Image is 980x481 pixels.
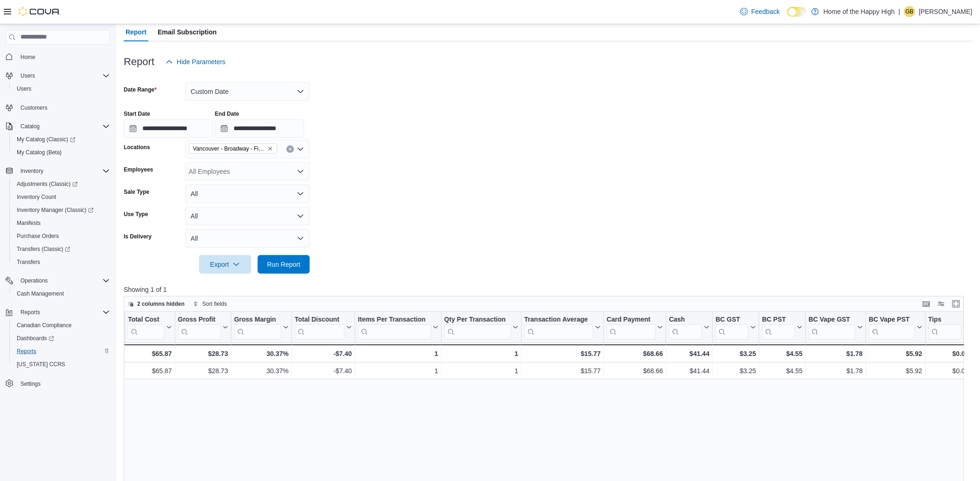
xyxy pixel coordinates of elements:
div: BC GST [716,315,749,339]
button: Inventory Count [9,191,113,204]
span: My Catalog (Classic) [17,136,75,143]
span: Reports [17,348,36,355]
button: Run Report [258,255,310,274]
button: Remove Vancouver - Broadway - Fire & Flower from selection in this group [267,146,273,152]
a: Users [13,83,35,94]
div: $28.73 [178,365,228,376]
p: | [899,6,900,17]
button: Display options [936,298,947,310]
div: $3.25 [716,365,756,376]
button: BC PST [762,315,803,339]
span: My Catalog (Beta) [13,147,110,158]
div: $0.00 [929,348,969,359]
div: Tips [929,315,962,324]
a: Inventory Manager (Classic) [9,204,113,217]
span: Manifests [17,219,40,227]
div: BC Vape GST [809,315,855,339]
span: Export [205,255,246,274]
span: Run Report [267,260,300,269]
input: Press the down key to open a popover containing a calendar. [215,119,304,138]
div: BC PST [762,315,795,324]
div: $41.44 [669,365,710,376]
span: Inventory Manager (Classic) [13,204,110,216]
span: Users [17,70,110,81]
a: Feedback [737,2,784,21]
button: Users [17,70,39,81]
a: Home [17,52,39,63]
span: Users [20,72,35,79]
a: Adjustments (Classic) [13,178,81,190]
span: Inventory [17,165,110,177]
div: $15.77 [525,365,601,376]
button: All [185,229,310,248]
button: Enter fullscreen [951,298,962,310]
button: Users [2,69,113,82]
a: Dashboards [9,332,113,345]
a: Purchase Orders [13,231,63,242]
span: My Catalog (Classic) [13,134,110,145]
button: Export [199,255,251,274]
button: [US_STATE] CCRS [9,358,113,371]
div: Tips [929,315,962,339]
div: $1.78 [809,348,863,359]
div: $0.00 [929,365,969,376]
div: Gross Margin [234,315,281,339]
span: Cash Management [13,288,110,299]
button: Items Per Transaction [358,315,439,339]
button: BC Vape PST [869,315,923,339]
button: Inventory [17,165,47,177]
div: Qty Per Transaction [445,315,511,339]
a: Transfers (Classic) [9,243,113,256]
div: $15.77 [525,348,601,359]
button: Keyboard shortcuts [921,298,932,310]
div: -$7.40 [295,348,352,359]
button: Open list of options [297,168,304,175]
div: $68.66 [607,365,663,376]
label: Sale Type [124,188,149,196]
button: Operations [17,275,52,286]
span: Feedback [752,7,780,16]
input: Dark Mode [787,7,807,17]
div: Card Payment [607,315,656,324]
div: Total Cost [128,315,164,324]
button: Total Cost [128,315,172,339]
span: Home [20,53,35,61]
button: Manifests [9,217,113,230]
button: Transfers [9,256,113,269]
span: Customers [20,104,47,112]
span: Vancouver - Broadway - Fire & Flower [189,144,277,154]
button: Users [9,82,113,95]
span: Reports [13,346,110,357]
button: Gross Margin [234,315,289,339]
button: Sort fields [189,298,231,310]
div: Items Per Transaction [358,315,431,324]
div: BC PST [762,315,795,339]
span: Report [126,23,147,41]
button: Settings [2,376,113,390]
span: Settings [20,380,40,388]
button: Purchase Orders [9,230,113,243]
div: Cash [669,315,702,324]
span: Transfers (Classic) [17,245,70,253]
a: Reports [13,346,40,357]
button: Home [2,50,113,64]
span: Washington CCRS [13,359,110,370]
label: Start Date [124,110,150,118]
span: Email Subscription [158,23,217,41]
div: $4.55 [762,348,803,359]
a: Transfers (Classic) [13,244,74,255]
p: Home of the Happy High [824,6,895,17]
div: $41.44 [669,348,710,359]
div: Transaction Average [525,315,593,324]
span: Purchase Orders [13,231,110,242]
span: Purchase Orders [17,232,59,240]
label: Is Delivery [124,233,152,240]
span: Users [17,85,31,92]
label: Locations [124,144,150,151]
span: Reports [20,309,40,316]
div: 1 [358,348,439,359]
button: Customers [2,101,113,114]
span: Manifests [13,217,110,229]
div: 1 [445,365,519,376]
button: Cash [669,315,710,339]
